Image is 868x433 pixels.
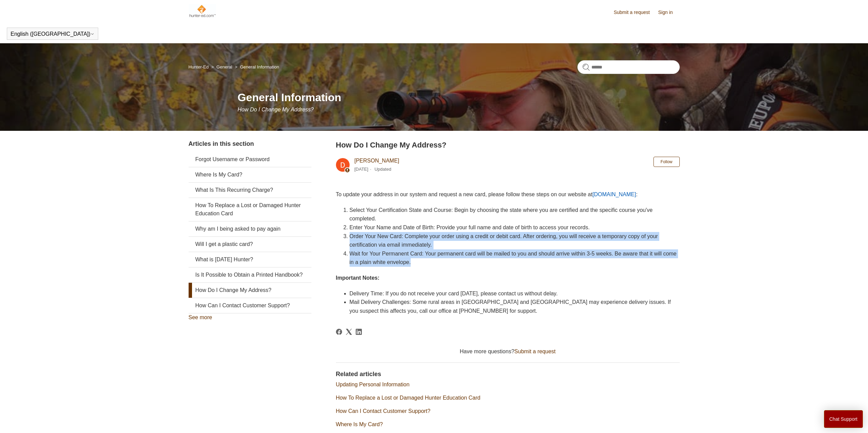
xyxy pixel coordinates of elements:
a: How To Replace a Lost or Damaged Hunter Education Card [189,198,311,221]
h2: Related articles [336,370,680,379]
li: Mail Delivery Challenges: Some rural areas in [GEOGRAPHIC_DATA] and [GEOGRAPHIC_DATA] may experie... [350,298,680,315]
li: Order Your New Card: Complete your order using a credit or debit card. After ordering, you will r... [350,232,680,249]
time: 03/04/2024, 09:52 [354,167,368,172]
a: Where Is My Card? [336,421,383,427]
span: How Do I Change My Address? [238,107,314,112]
button: Chat Support [824,410,863,428]
button: English ([GEOGRAPHIC_DATA]) [11,31,94,37]
h1: General Information [238,89,680,106]
h2: How Do I Change My Address? [336,139,680,151]
li: Wait for Your Permanent Card: Your permanent card will be mailed to you and should arrive within ... [350,249,680,267]
a: Why am I being asked to pay again [189,221,311,236]
a: Will I get a plastic card? [189,237,311,252]
a: How Can I Contact Customer Support? [336,408,430,414]
li: Enter Your Name and Date of Birth: Provide your full name and date of birth to access your records. [350,223,680,232]
a: Hunter-Ed [189,64,209,69]
a: Submit a request [614,9,657,16]
li: Hunter-Ed [189,64,210,69]
a: Is It Possible to Obtain a Printed Handbook? [189,267,311,282]
a: Sign in [658,9,680,16]
span: Articles in this section [189,140,254,147]
button: Follow Article [653,157,680,167]
a: [PERSON_NAME] [354,158,399,164]
a: What Is This Recurring Charge? [189,183,311,198]
a: What is [DATE] Hunter? [189,252,311,267]
li: Updated [374,167,391,172]
a: General Information [240,64,279,69]
a: [DOMAIN_NAME] [592,191,636,197]
a: X Corp [346,329,352,335]
svg: Share this page on X Corp [346,329,352,335]
a: Updating Personal Information [336,382,410,387]
div: Have more questions? [336,347,680,356]
svg: Share this page on LinkedIn [356,329,362,335]
a: How Do I Change My Address? [189,283,311,298]
svg: Share this page on Facebook [336,329,342,335]
a: How To Replace a Lost or Damaged Hunter Education Card [336,395,481,401]
li: Select Your Certification State and Course: Begin by choosing the state where you are certified a... [350,206,680,223]
strong: Important Notes: [336,275,380,281]
a: General [217,64,232,69]
li: Delivery Time: If you do not receive your card [DATE], please contact us without delay. [350,289,680,298]
a: Submit a request [514,349,556,354]
a: See more [189,314,212,320]
li: General Information [233,64,279,69]
a: LinkedIn [356,329,362,335]
a: Forgot Username or Password [189,152,311,167]
a: Facebook [336,329,342,335]
img: Hunter-Ed Help Center home page [189,4,216,18]
a: How Can I Contact Customer Support? [189,298,311,313]
li: General [210,64,233,69]
p: To update your address in our system and request a new card, please follow these steps on our web... [336,190,680,199]
a: Where Is My Card? [189,167,311,182]
input: Search [577,60,680,74]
